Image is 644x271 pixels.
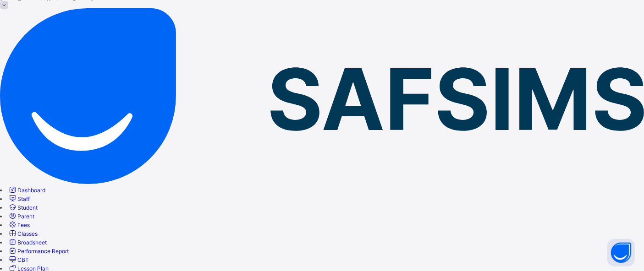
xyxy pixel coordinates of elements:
[17,187,45,194] span: Dashboard
[17,239,47,246] span: Broadsheet
[8,195,30,202] a: Staff
[8,204,38,211] a: Student
[8,239,47,246] a: Broadsheet
[8,213,34,220] a: Parent
[17,222,30,228] span: Fees
[17,230,38,237] span: Classes
[8,222,30,228] a: Fees
[8,248,69,255] a: Performance Report
[17,213,34,220] span: Parent
[17,204,38,211] span: Student
[8,187,45,194] a: Dashboard
[8,230,38,237] a: Classes
[607,239,635,266] button: Open asap
[17,256,29,263] span: CBT
[17,195,30,202] span: Staff
[17,248,69,255] span: Performance Report
[8,256,29,263] a: CBT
